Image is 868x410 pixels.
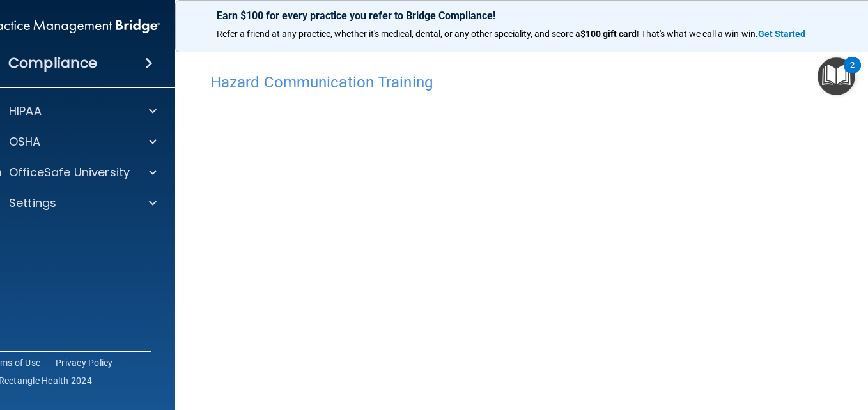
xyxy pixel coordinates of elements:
p: Earn $100 for every practice you refer to Bridge Compliance! [217,10,856,22]
h4: Hazard Communication Training [210,74,862,91]
p: Settings [9,195,56,211]
a: Privacy Policy [56,356,113,369]
strong: $100 gift card [580,29,637,39]
button: Open Resource Center, 2 new notifications [818,57,855,95]
h4: Compliance [8,54,97,72]
span: Refer a friend at any practice, whether it's medical, dental, or any other speciality, and score a [217,29,580,39]
div: 2 [850,65,855,82]
p: OSHA [9,134,41,149]
a: Get Started [758,29,807,39]
span: ! That's what we call a win-win. [637,29,758,39]
strong: Get Started [758,29,805,39]
p: HIPAA [9,103,42,119]
p: OfficeSafe University [9,165,130,180]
